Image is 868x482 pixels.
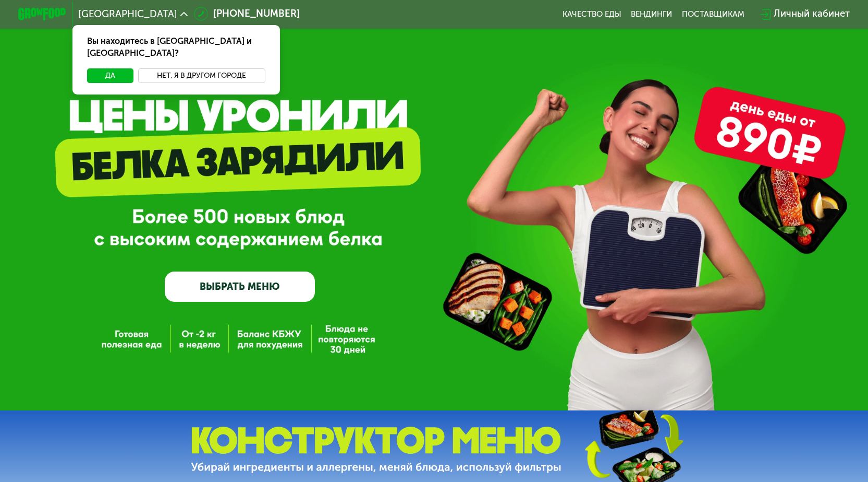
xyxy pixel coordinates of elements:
[165,272,315,302] a: ВЫБРАТЬ МЕНЮ
[631,9,672,19] a: Вендинги
[774,7,850,21] div: Личный кабинет
[78,9,177,19] span: [GEOGRAPHIC_DATA]
[138,68,265,83] button: Нет, я в другом городе
[87,68,133,83] button: Да
[563,9,621,19] a: Качество еды
[194,7,300,21] a: [PHONE_NUMBER]
[72,25,280,68] div: Вы находитесь в [GEOGRAPHIC_DATA] и [GEOGRAPHIC_DATA]?
[682,9,744,19] div: поставщикам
